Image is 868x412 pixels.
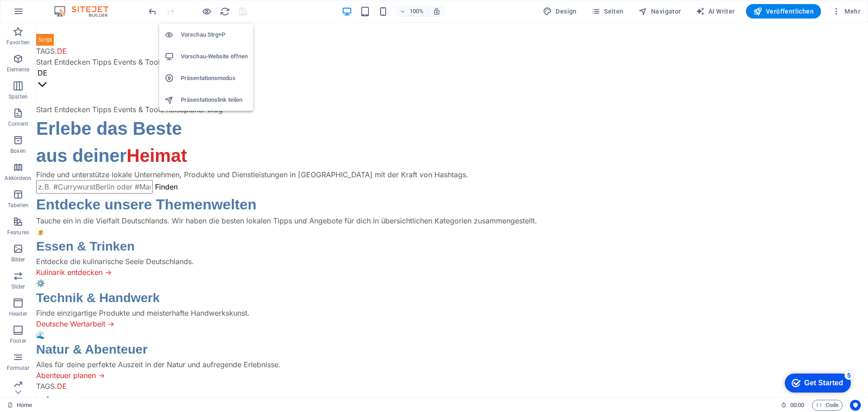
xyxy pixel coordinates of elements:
p: Tabellen [8,202,28,209]
button: Usercentrics [850,400,861,411]
button: Seiten [588,4,627,19]
p: Akkordeon [5,175,31,182]
h6: Präsentationsmodus [181,73,248,84]
button: undo [147,6,158,17]
span: Code [816,400,839,411]
button: Mehr [828,4,864,19]
button: 100% [396,6,428,17]
p: Formular [7,365,30,372]
h6: Vorschau Strg+P [181,29,248,40]
span: Navigator [638,7,681,16]
h6: Präsentationslink teilen [181,95,248,105]
span: Seiten [591,7,624,16]
p: Elemente [7,66,30,73]
button: reload [219,6,230,17]
p: Favoriten [6,39,30,46]
p: Features [7,229,29,236]
i: Bei Größenänderung Zoomstufe automatisch an das gewählte Gerät anpassen. [433,7,441,15]
h6: 100% [409,6,424,17]
span: AI Writer [696,7,735,16]
div: Design (Strg+Alt+Y) [539,4,580,19]
p: Spalten [9,93,28,100]
span: 00 00 [790,400,804,411]
div: Get Started [27,10,66,18]
span: : [797,402,798,408]
p: Slider [11,283,25,290]
p: Boxen [10,147,26,155]
p: Content [8,120,28,128]
p: Header [9,310,27,317]
div: 5 [67,2,76,11]
p: Bilder [11,256,25,263]
button: Design [539,4,580,19]
p: Footer [10,337,26,345]
span: Mehr [832,7,860,16]
i: Rückgängig: HTML ändern (Strg+Z) [147,6,158,17]
span: Design [543,7,577,16]
div: Get Started 5 items remaining, 0% complete [7,5,73,24]
h6: Session-Zeit [781,400,805,411]
button: Navigator [635,4,685,19]
i: Seite neu laden [220,6,230,17]
button: Veröffentlichen [746,4,821,19]
button: AI Writer [692,4,739,19]
h6: Vorschau-Website öffnen [181,51,248,62]
img: Editor Logo [52,6,120,17]
button: Code [812,400,843,411]
span: Veröffentlichen [753,7,814,16]
a: Klick, um Auswahl aufzuheben. Doppelklick öffnet Seitenverwaltung [7,400,32,411]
